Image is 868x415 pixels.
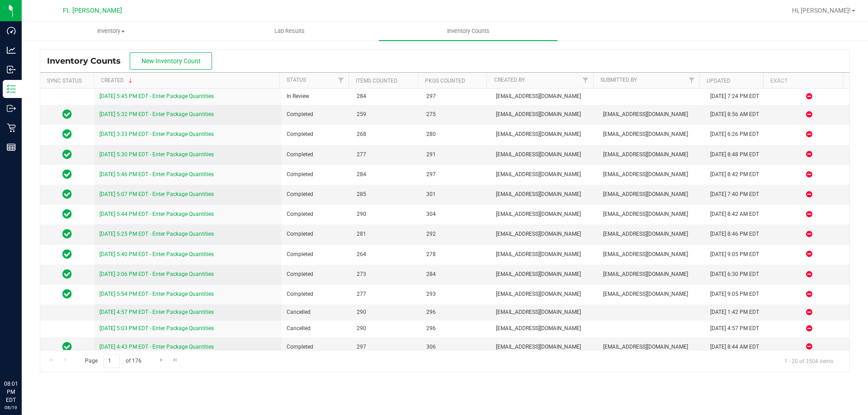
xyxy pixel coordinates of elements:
[603,290,699,298] span: [EMAIL_ADDRESS][DOMAIN_NAME]
[7,104,16,113] inline-svg: Outbound
[99,231,214,237] a: [DATE] 5:25 PM EDT - Enter Package Quantities
[334,73,349,88] a: Filter
[62,168,72,181] span: In Sync
[63,7,122,14] span: Ft. [PERSON_NAME]
[426,324,485,333] span: 296
[435,27,502,35] span: Inventory Counts
[99,309,214,315] a: [DATE] 4:57 PM EDT - Enter Package Quantities
[357,190,415,199] span: 285
[356,78,397,84] a: Items Counted
[357,230,415,238] span: 281
[7,46,16,55] inline-svg: Analytics
[287,324,345,333] span: Cancelled
[426,230,485,238] span: 292
[130,52,212,70] button: New Inventory Count
[710,308,764,317] div: [DATE] 1:42 PM EDT
[62,248,72,261] span: In Sync
[379,22,557,41] a: Inventory Counts
[710,250,764,259] div: [DATE] 9:05 PM EDT
[710,150,764,159] div: [DATE] 8:48 PM EDT
[603,210,699,219] span: [EMAIL_ADDRESS][DOMAIN_NAME]
[47,56,130,66] span: Inventory Counts
[426,290,485,298] span: 293
[496,230,592,238] span: [EMAIL_ADDRESS][DOMAIN_NAME]
[62,208,72,220] span: In Sync
[710,130,764,139] div: [DATE] 6:26 PM EDT
[426,343,485,351] span: 306
[287,92,345,101] span: In Review
[22,22,200,41] a: Inventory
[707,78,731,84] a: Updated
[496,110,592,119] span: [EMAIL_ADDRESS][DOMAIN_NAME]
[603,250,699,259] span: [EMAIL_ADDRESS][DOMAIN_NAME]
[62,268,72,280] span: In Sync
[357,150,415,159] span: 277
[101,77,134,84] a: Created
[99,271,214,277] a: [DATE] 3:06 PM EDT - Enter Package Quantities
[99,251,214,257] a: [DATE] 5:40 PM EDT - Enter Package Quantities
[62,188,72,201] span: In Sync
[357,250,415,259] span: 264
[287,270,345,279] span: Completed
[710,210,764,219] div: [DATE] 8:42 AM EDT
[287,250,345,259] span: Completed
[357,324,415,333] span: 290
[426,270,485,279] span: 284
[4,404,18,411] p: 08/19
[426,250,485,259] span: 278
[7,84,16,93] inline-svg: Inventory
[9,343,36,370] iframe: Resource center
[496,290,592,298] span: [EMAIL_ADDRESS][DOMAIN_NAME]
[496,210,592,219] span: [EMAIL_ADDRESS][DOMAIN_NAME]
[62,148,72,161] span: In Sync
[494,77,525,83] a: Created By
[603,110,699,119] span: [EMAIL_ADDRESS][DOMAIN_NAME]
[287,130,345,139] span: Completed
[99,344,214,350] a: [DATE] 4:43 PM EDT - Enter Package Quantities
[710,270,764,279] div: [DATE] 6:30 PM EDT
[578,73,593,88] a: Filter
[357,92,415,101] span: 284
[357,170,415,179] span: 284
[357,130,415,139] span: 268
[104,354,120,368] input: 1
[496,190,592,199] span: [EMAIL_ADDRESS][DOMAIN_NAME]
[62,128,72,140] span: In Sync
[287,110,345,119] span: Completed
[287,77,306,83] a: Status
[99,191,214,197] a: [DATE] 5:07 PM EDT - Enter Package Quantities
[426,92,485,101] span: 297
[47,78,82,84] a: Sync Status
[426,190,485,199] span: 301
[710,110,764,119] div: [DATE] 8:56 AM EDT
[710,92,764,101] div: [DATE] 7:24 PM EDT
[710,324,764,333] div: [DATE] 4:57 PM EDT
[99,93,214,99] a: [DATE] 5:45 PM EDT - Enter Package Quantities
[287,170,345,179] span: Completed
[792,7,851,14] span: Hi, [PERSON_NAME]!
[200,22,379,41] a: Lab Results
[496,308,592,317] span: [EMAIL_ADDRESS][DOMAIN_NAME]
[99,171,214,177] a: [DATE] 5:46 PM EDT - Enter Package Quantities
[426,130,485,139] span: 280
[357,270,415,279] span: 273
[426,210,485,219] span: 304
[22,27,200,35] span: Inventory
[496,324,592,333] span: [EMAIL_ADDRESS][DOMAIN_NAME]
[262,27,317,35] span: Lab Results
[777,354,840,368] span: 1 - 20 of 3504 items
[62,228,72,240] span: In Sync
[287,308,345,317] span: Cancelled
[496,92,592,101] span: [EMAIL_ADDRESS][DOMAIN_NAME]
[99,325,214,331] a: [DATE] 5:03 PM EDT - Enter Package Quantities
[603,270,699,279] span: [EMAIL_ADDRESS][DOMAIN_NAME]
[710,170,764,179] div: [DATE] 8:42 PM EDT
[62,340,72,353] span: In Sync
[710,190,764,199] div: [DATE] 7:40 PM EDT
[426,308,485,317] span: 296
[496,130,592,139] span: [EMAIL_ADDRESS][DOMAIN_NAME]
[603,230,699,238] span: [EMAIL_ADDRESS][DOMAIN_NAME]
[496,150,592,159] span: [EMAIL_ADDRESS][DOMAIN_NAME]
[99,291,214,297] a: [DATE] 5:54 PM EDT - Enter Package Quantities
[77,354,149,368] span: Page of 176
